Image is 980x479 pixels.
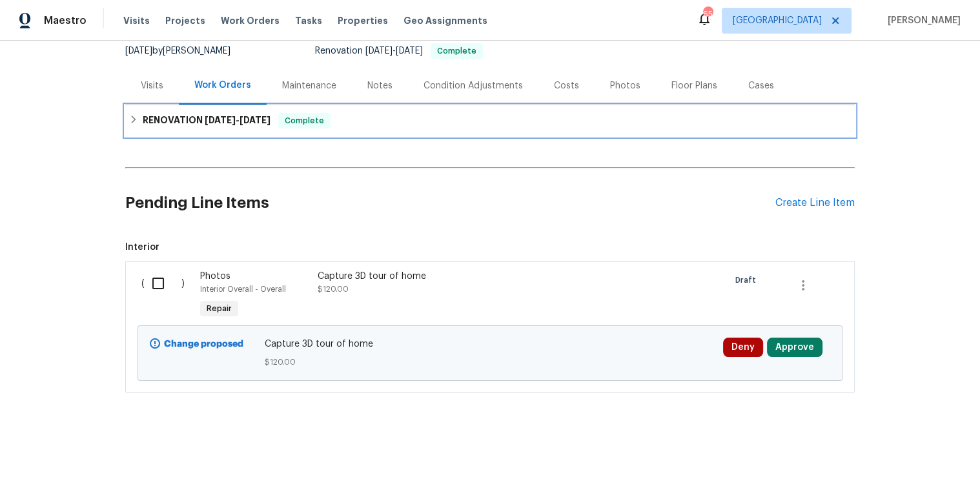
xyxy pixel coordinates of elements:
[671,79,717,92] div: Floor Plans
[367,79,393,92] div: Notes
[141,79,163,92] div: Visits
[610,79,640,92] div: Photos
[315,46,483,56] span: Renovation
[194,79,251,92] div: Work Orders
[735,274,761,287] span: Draft
[143,113,271,128] h6: RENOVATION
[164,340,243,349] b: Change proposed
[767,338,822,357] button: Approve
[125,43,246,59] div: by [PERSON_NAME]
[138,266,196,325] div: ( )
[221,14,280,27] span: Work Orders
[125,46,152,56] span: [DATE]
[318,285,349,293] span: $120.00
[200,285,286,293] span: Interior Overall - Overall
[733,14,822,27] span: [GEOGRAPHIC_DATA]
[205,116,271,125] span: -
[703,8,712,21] div: 65
[365,46,393,56] span: [DATE]
[365,46,423,56] span: -
[123,14,150,27] span: Visits
[201,302,237,315] span: Repair
[125,105,855,136] div: RENOVATION [DATE]-[DATE]Complete
[554,79,579,92] div: Costs
[125,173,775,233] h2: Pending Line Items
[282,79,336,92] div: Maintenance
[240,116,271,125] span: [DATE]
[775,197,855,209] div: Create Line Item
[424,79,523,92] div: Condition Adjustments
[265,338,716,351] span: Capture 3D tour of home
[125,241,855,254] span: Interior
[396,46,423,56] span: [DATE]
[295,16,322,25] span: Tasks
[403,14,487,27] span: Geo Assignments
[338,14,388,27] span: Properties
[205,116,236,125] span: [DATE]
[432,47,482,55] span: Complete
[318,270,545,283] div: Capture 3D tour of home
[200,272,230,281] span: Photos
[748,79,774,92] div: Cases
[44,14,87,27] span: Maestro
[883,14,961,27] span: [PERSON_NAME]
[723,338,763,357] button: Deny
[265,356,716,369] span: $120.00
[280,114,329,127] span: Complete
[165,14,205,27] span: Projects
